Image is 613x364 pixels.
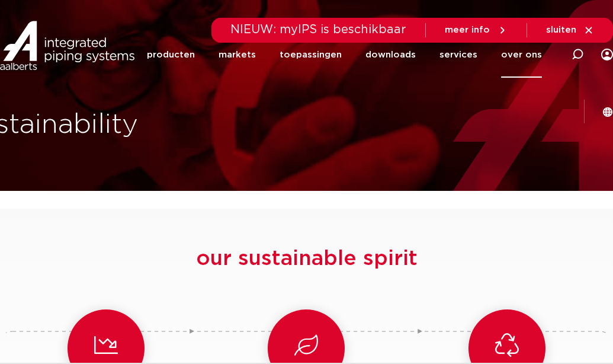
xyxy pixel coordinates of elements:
span: meer info [445,25,490,34]
h3: our sustainable spirit [6,244,607,274]
span: NIEUW: myIPS is beschikbaar [230,24,406,36]
a: downloads [365,32,416,78]
a: toepassingen [280,32,342,78]
a: sluiten [546,25,594,36]
nav: Menu [147,32,542,78]
a: meer info [445,25,508,36]
a: markets [219,32,256,78]
a: services [439,32,477,78]
a: over ons [501,32,542,78]
span: sluiten [546,25,576,34]
a: producten [147,32,195,78]
div: my IPS [601,41,613,68]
